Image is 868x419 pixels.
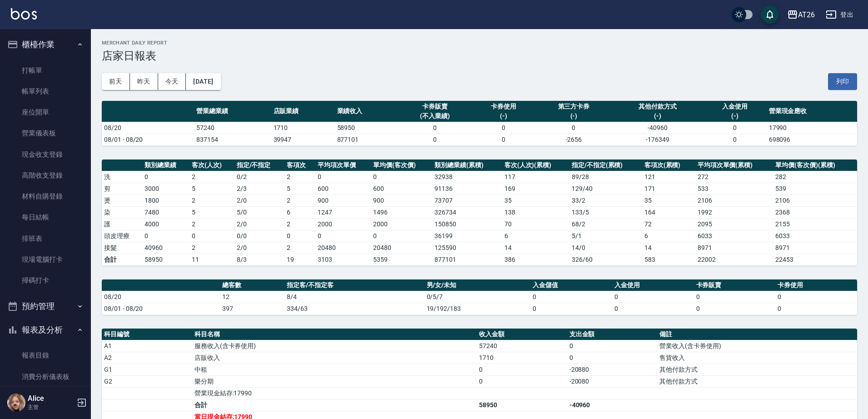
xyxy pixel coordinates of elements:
[315,171,371,183] td: 0
[190,160,234,171] th: 客次(人次)
[477,352,567,364] td: 1710
[7,394,25,412] img: Person
[102,230,142,242] td: 頭皮理療
[567,375,658,387] td: -20080
[828,73,857,90] button: 列印
[142,160,190,171] th: 類別總業績
[424,291,531,303] td: 0/5/7
[775,303,857,314] td: 0
[371,160,432,171] th: 單均價(客次價)
[192,340,477,352] td: 服務收入(含卡券使用)
[694,291,776,303] td: 0
[502,206,569,218] td: 138
[102,254,142,265] td: 合計
[432,206,502,218] td: 326734
[102,183,142,195] td: 剪
[315,160,371,171] th: 平均項次單價
[612,279,694,291] th: 入金使用
[695,242,773,254] td: 8971
[102,329,192,340] th: 科目編號
[284,171,315,183] td: 2
[612,134,703,145] td: -176349
[773,218,857,230] td: 2155
[773,195,857,206] td: 2106
[695,254,773,265] td: 22002
[142,242,190,254] td: 40960
[822,6,857,23] button: 登出
[284,183,315,195] td: 5
[190,183,234,195] td: 5
[102,50,857,62] h3: 店家日報表
[773,254,857,265] td: 22453
[4,345,87,366] a: 報表目錄
[761,5,779,24] button: save
[695,230,773,242] td: 6033
[657,375,857,387] td: 其他付款方式
[474,111,533,121] div: (-)
[4,102,87,123] a: 座位開單
[102,40,857,46] h2: Merchant Daily Report
[614,111,700,121] div: (-)
[424,303,531,314] td: 19/192/183
[192,375,477,387] td: 樂分期
[192,352,477,364] td: 店販收入
[4,144,87,165] a: 現金收支登錄
[102,101,857,146] table: a dense table
[4,33,87,56] button: 櫃檯作業
[102,291,220,303] td: 08/20
[190,230,234,242] td: 0
[271,101,335,122] th: 店販業績
[538,102,610,111] div: 第三方卡券
[371,218,432,230] td: 2000
[4,366,87,387] a: 消費分析儀表板
[569,171,642,183] td: 89 / 28
[194,134,271,145] td: 837154
[695,206,773,218] td: 1992
[502,230,569,242] td: 6
[502,218,569,230] td: 70
[530,279,612,291] th: 入金儲值
[335,134,399,145] td: 877101
[234,183,285,195] td: 2 / 3
[186,73,220,90] button: [DATE]
[315,254,371,265] td: 3103
[569,206,642,218] td: 133 / 5
[371,195,432,206] td: 900
[234,242,285,254] td: 2 / 0
[4,294,87,318] button: 預約管理
[284,291,424,303] td: 8/4
[234,195,285,206] td: 2 / 0
[190,218,234,230] td: 2
[535,134,613,145] td: -2656
[192,364,477,375] td: 中租
[371,171,432,183] td: 0
[642,195,695,206] td: 35
[773,206,857,218] td: 2368
[102,171,142,183] td: 洗
[190,242,234,254] td: 2
[102,242,142,254] td: 接髮
[271,122,335,134] td: 1710
[567,352,658,364] td: 0
[569,242,642,254] td: 14 / 0
[315,206,371,218] td: 1247
[102,364,192,375] td: G1
[4,81,87,102] a: 帳單列表
[703,122,767,134] td: 0
[190,171,234,183] td: 2
[567,364,658,375] td: -20880
[569,218,642,230] td: 68 / 2
[102,218,142,230] td: 護
[612,122,703,134] td: -40960
[4,270,87,291] a: 掃碼打卡
[315,230,371,242] td: 0
[477,364,567,375] td: 0
[657,352,857,364] td: 售貨收入
[284,242,315,254] td: 2
[102,195,142,206] td: 燙
[569,254,642,265] td: 326/60
[569,195,642,206] td: 33 / 2
[502,171,569,183] td: 117
[371,230,432,242] td: 0
[220,279,284,291] th: 總客數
